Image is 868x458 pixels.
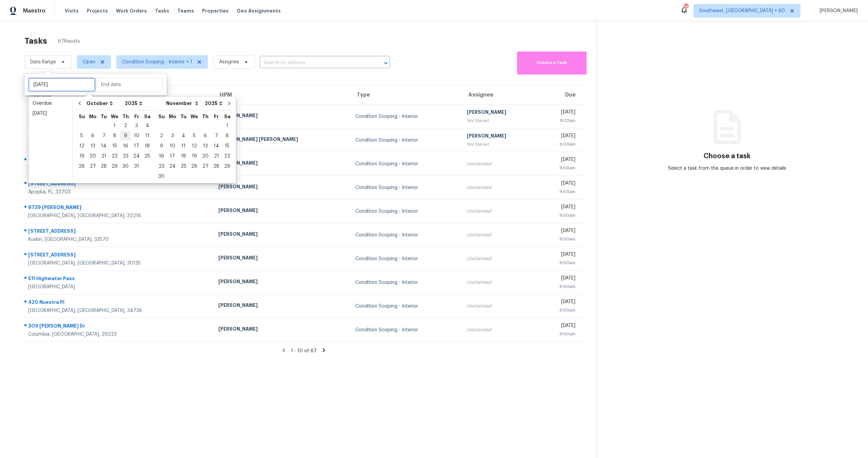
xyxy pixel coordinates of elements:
[467,109,532,117] div: [PERSON_NAME]
[704,153,751,160] h3: Choose a task
[156,141,167,151] div: 9
[543,180,575,188] div: [DATE]
[79,114,85,119] abbr: Sunday
[98,162,109,171] div: 28
[75,97,85,110] button: Go to previous month
[109,151,120,161] div: 22
[109,141,120,151] div: 15
[200,141,211,151] div: Thu Nov 13 2025
[28,299,208,307] div: 420 Nuestra Pl
[211,162,222,171] div: 28
[76,141,87,151] div: 12
[211,151,222,161] div: Fri Nov 21 2025
[87,151,98,161] div: Mon Oct 20 2025
[131,151,142,161] div: Fri Oct 24 2025
[87,131,98,141] div: Mon Oct 06 2025
[158,114,165,119] abbr: Sunday
[28,228,208,236] div: [STREET_ADDRESS]
[178,151,189,161] div: Tue Nov 18 2025
[167,151,178,161] div: 17
[89,114,97,119] abbr: Monday
[28,331,208,338] div: Columbia, [GEOGRAPHIC_DATA], 29223
[684,4,688,11] div: 730
[355,327,456,333] div: Condition Scoping - Interior
[200,131,211,141] div: 6
[355,161,456,167] div: Condition Scoping - Interior
[211,131,222,141] div: 7
[156,151,167,161] div: Sun Nov 16 2025
[142,141,153,151] div: Sat Oct 18 2025
[98,161,109,171] div: Tue Oct 28 2025
[87,141,98,151] div: 13
[142,131,153,141] div: Sat Oct 11 2025
[87,131,98,141] div: 6
[222,162,233,171] div: 29
[87,162,98,171] div: 27
[543,307,575,314] div: 9:00am
[214,114,219,119] abbr: Friday
[167,141,178,151] div: 10
[109,151,120,161] div: Wed Oct 22 2025
[28,132,208,141] div: [STREET_ADDRESS]
[543,251,575,259] div: [DATE]
[178,141,189,151] div: 11
[222,131,233,141] div: Sat Nov 08 2025
[85,98,123,108] select: Month
[189,151,200,161] div: 19
[543,117,575,124] div: 8:32am
[120,141,131,151] div: 16
[76,162,87,171] div: 26
[98,131,109,141] div: 7
[164,98,203,108] select: Month
[131,121,142,131] div: Fri Oct 03 2025
[76,131,87,141] div: 5
[28,157,208,165] div: [STREET_ADDRESS]
[211,141,222,151] div: Fri Nov 14 2025
[28,212,208,219] div: [GEOGRAPHIC_DATA], [GEOGRAPHIC_DATA], 32216
[200,161,211,171] div: Thu Nov 27 2025
[202,114,209,119] abbr: Thursday
[120,121,131,131] div: Thu Oct 02 2025
[155,8,169,13] span: Tasks
[218,136,345,144] div: [PERSON_NAME] [PERSON_NAME]
[87,161,98,171] div: Mon Oct 27 2025
[144,114,151,119] abbr: Saturday
[467,161,532,167] div: Unclaimed
[543,165,575,171] div: 9:00am
[222,151,233,161] div: Sat Nov 22 2025
[167,141,178,151] div: Mon Nov 10 2025
[218,112,345,121] div: [PERSON_NAME]
[224,97,234,110] button: Go to next month
[543,212,575,219] div: 9:00am
[142,121,153,131] div: Sat Oct 04 2025
[177,7,194,14] span: Teams
[131,141,142,151] div: Fri Oct 17 2025
[87,141,98,151] div: Mon Oct 13 2025
[131,131,142,141] div: Fri Oct 10 2025
[98,131,109,141] div: Tue Oct 07 2025
[28,260,208,267] div: [GEOGRAPHIC_DATA], [GEOGRAPHIC_DATA], 30135
[167,151,178,161] div: Mon Nov 17 2025
[381,58,391,68] button: Open
[87,151,98,161] div: 20
[189,141,200,151] div: 12
[203,98,224,108] select: Year
[467,279,532,286] div: Unclaimed
[131,151,142,161] div: 24
[109,131,120,141] div: Wed Oct 08 2025
[218,278,345,287] div: [PERSON_NAME]
[131,121,142,130] div: 3
[178,131,189,141] div: 4
[543,322,575,331] div: [DATE]
[222,131,233,141] div: 8
[98,141,109,151] div: 14
[120,131,131,141] div: Thu Oct 09 2025
[355,303,456,310] div: Condition Scoping - Interior
[543,275,575,283] div: [DATE]
[109,121,120,130] div: 1
[211,141,222,151] div: 14
[200,131,211,141] div: Thu Nov 06 2025
[28,109,208,117] div: [STREET_ADDRESS][PERSON_NAME]
[219,59,239,65] span: Assignee
[218,207,345,215] div: [PERSON_NAME]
